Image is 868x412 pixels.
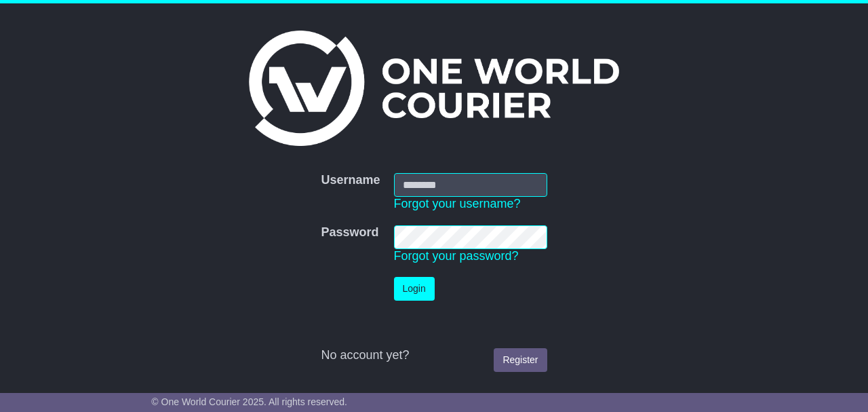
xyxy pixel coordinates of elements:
img: One World [249,31,619,146]
button: Login [394,277,435,301]
div: No account yet? [321,348,547,363]
a: Register [494,348,547,372]
a: Forgot your password? [394,249,519,263]
label: Username [321,173,380,188]
span: © One World Courier 2025. All rights reserved. [151,396,347,407]
a: Forgot your username? [394,197,521,210]
label: Password [321,225,378,240]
